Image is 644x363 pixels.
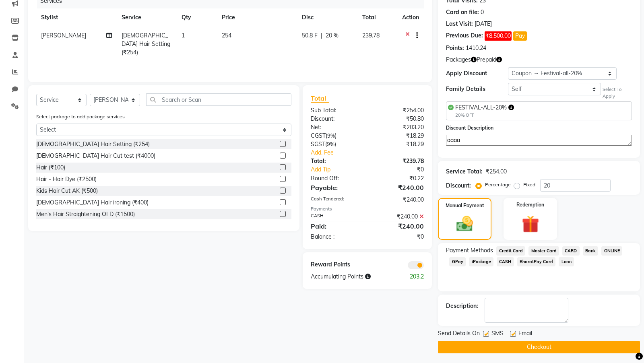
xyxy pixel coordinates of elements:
[367,106,430,115] div: ₹254.00
[305,272,399,281] div: Accumulating Points
[146,93,291,106] input: Search or Scan
[516,201,544,208] label: Redemption
[438,341,640,353] button: Checkout
[321,31,322,40] span: |
[367,233,430,241] div: ₹0
[297,8,357,27] th: Disc
[305,174,367,183] div: Round Off:
[217,8,297,27] th: Price
[367,132,430,140] div: ₹18.29
[446,181,471,190] div: Discount:
[327,141,334,147] span: 9%
[496,246,525,256] span: Credit Card
[305,221,367,231] div: Paid:
[516,213,545,235] img: _gift.svg
[357,8,398,27] th: Total
[446,302,478,310] div: Description:
[446,20,473,28] div: Last Visit:
[305,183,367,192] div: Payable:
[397,8,424,27] th: Action
[491,329,504,339] span: SMS
[438,329,480,339] span: Send Details On
[446,85,508,93] div: Family Details
[302,31,318,40] span: 50.8 F
[469,257,493,266] span: iPackage
[41,32,86,39] span: [PERSON_NAME]
[36,152,155,160] div: [DEMOGRAPHIC_DATA] Hair Cut test (₹4000)
[446,31,483,41] div: Previous Due:
[36,140,150,148] div: [DEMOGRAPHIC_DATA] Hair Setting (₹254)
[305,233,367,241] div: Balance :
[362,32,380,39] span: 239.78
[305,260,367,269] div: Reward Points
[559,257,574,266] span: Loan
[518,329,532,339] span: Email
[311,132,326,139] span: CGST
[446,124,493,132] label: Discount Description
[326,31,339,40] span: 20 %
[36,175,97,184] div: Hair - Hair Dye (₹2500)
[446,56,471,64] span: Packages
[513,31,527,41] button: Pay
[305,106,367,115] div: Sub Total:
[398,272,430,281] div: 203.2
[497,257,514,266] span: CASH
[455,112,514,119] div: 20% OFF
[311,94,329,103] span: Total
[466,44,486,52] div: 1410.24
[446,8,479,16] div: Card on file:
[311,140,325,148] span: SGST
[449,257,466,266] span: GPay
[455,104,507,111] span: FESTIVAL-ALL-20%
[305,157,367,165] div: Total:
[528,246,559,256] span: Master Card
[305,140,367,148] div: ( )
[601,246,622,256] span: ONLINE
[523,181,535,188] label: Fixed
[367,157,430,165] div: ₹239.78
[36,8,117,27] th: Stylist
[486,167,507,176] div: ₹254.00
[305,212,367,221] div: CASH
[517,257,556,266] span: BharatPay Card
[305,132,367,140] div: ( )
[475,20,492,28] div: [DATE]
[36,163,65,172] div: Hair (₹100)
[367,123,430,132] div: ₹203.20
[583,246,599,256] span: Bank
[477,56,496,64] span: Prepaid
[446,167,483,176] div: Service Total:
[446,202,484,209] label: Manual Payment
[122,32,170,56] span: [DEMOGRAPHIC_DATA] Hair Setting (₹254)
[481,8,484,16] div: 0
[603,86,632,100] div: Select To Apply
[182,32,185,39] span: 1
[485,31,512,41] span: ₹8,500.00
[222,32,231,39] span: 254
[305,123,367,132] div: Net:
[446,246,493,255] span: Payment Methods
[378,165,430,174] div: ₹0
[367,183,430,192] div: ₹240.00
[36,210,135,219] div: Men's Hair Straightening OLD (₹1500)
[367,174,430,183] div: ₹0.22
[311,206,424,212] div: Payments
[367,115,430,123] div: ₹50.80
[177,8,217,27] th: Qty
[367,212,430,221] div: ₹240.00
[367,221,430,231] div: ₹240.00
[305,148,430,157] a: Add. Fee
[305,115,367,123] div: Discount:
[367,140,430,148] div: ₹18.29
[36,198,149,207] div: [DEMOGRAPHIC_DATA] Hair ironing (₹400)
[305,165,378,174] a: Add Tip
[36,113,125,120] label: Select package to add package services
[36,187,98,195] div: Kids Hair Cut AK (₹500)
[451,214,478,233] img: _cash.svg
[117,8,177,27] th: Service
[327,132,335,139] span: 9%
[485,181,511,188] label: Percentage
[446,69,508,78] div: Apply Discount
[367,196,430,204] div: ₹240.00
[446,44,464,52] div: Points:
